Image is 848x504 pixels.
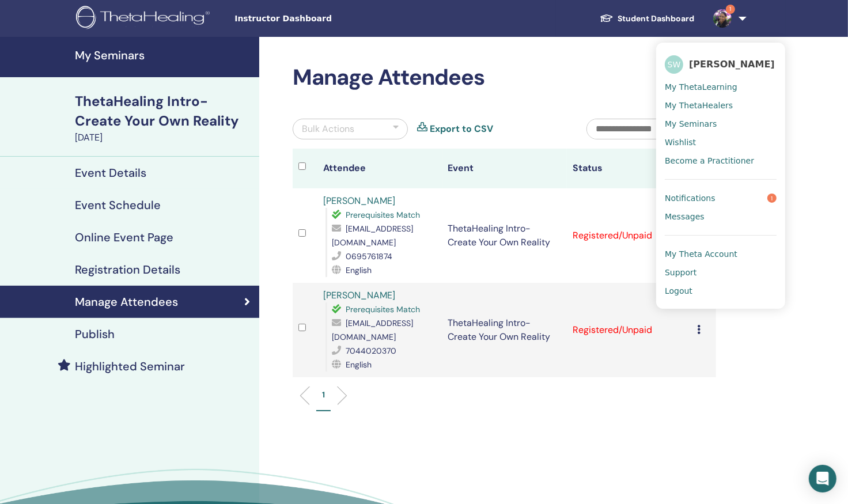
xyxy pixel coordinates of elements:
[665,245,777,263] a: My Theta Account
[75,295,178,309] h4: Manage Attendees
[68,92,259,145] a: ThetaHealing Intro- Create Your Own Reality[DATE]
[75,92,252,131] div: ThetaHealing Intro- Create Your Own Reality
[75,230,173,244] h4: Online Event Page
[332,318,413,342] span: [EMAIL_ADDRESS][DOMAIN_NAME]
[234,13,407,25] span: Instructor Dashboard
[713,9,732,28] img: default.jpg
[317,149,442,188] th: Attendee
[665,189,777,207] a: Notifications1
[665,286,692,296] span: Logout
[665,96,777,115] a: My ThetaHealers
[75,327,115,341] h4: Publish
[323,195,395,207] a: [PERSON_NAME]
[726,5,735,14] span: 1
[665,137,696,147] span: Wishlist
[323,289,395,301] a: [PERSON_NAME]
[600,13,614,23] img: graduation-cap-white.svg
[665,151,777,170] a: Become a Practitioner
[76,6,214,32] img: logo.png
[665,249,737,259] span: My Theta Account
[75,198,161,212] h4: Event Schedule
[442,188,567,283] td: ThetaHealing Intro- Create Your Own Reality
[665,156,754,166] span: Become a Practitioner
[75,131,252,145] div: [DATE]
[767,194,777,203] span: 1
[293,65,716,91] h2: Manage Attendees
[665,282,777,300] a: Logout
[302,122,354,136] div: Bulk Actions
[665,263,777,282] a: Support
[75,263,180,276] h4: Registration Details
[322,389,325,401] p: 1
[665,119,717,129] span: My Seminars
[346,210,420,220] span: Prerequisites Match
[442,149,567,188] th: Event
[656,43,785,309] ul: 1
[75,359,185,373] h4: Highlighted Seminar
[442,283,567,377] td: ThetaHealing Intro- Create Your Own Reality
[665,207,777,226] a: Messages
[809,465,836,492] div: Open Intercom Messenger
[332,223,413,248] span: [EMAIL_ADDRESS][DOMAIN_NAME]
[75,48,252,62] h4: My Seminars
[590,8,704,29] a: Student Dashboard
[665,55,683,74] span: SW
[430,122,493,136] a: Export to CSV
[665,133,777,151] a: Wishlist
[665,51,777,78] a: SW[PERSON_NAME]
[665,193,715,203] span: Notifications
[665,100,733,111] span: My ThetaHealers
[346,304,420,314] span: Prerequisites Match
[665,211,705,222] span: Messages
[346,346,396,356] span: 7044020370
[567,149,691,188] th: Status
[346,251,392,262] span: 0695761874
[665,115,777,133] a: My Seminars
[346,265,372,275] span: English
[665,78,777,96] a: My ThetaLearning
[689,58,775,70] span: [PERSON_NAME]
[665,82,737,92] span: My ThetaLearning
[665,267,696,278] span: Support
[346,359,372,370] span: English
[75,166,146,180] h4: Event Details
